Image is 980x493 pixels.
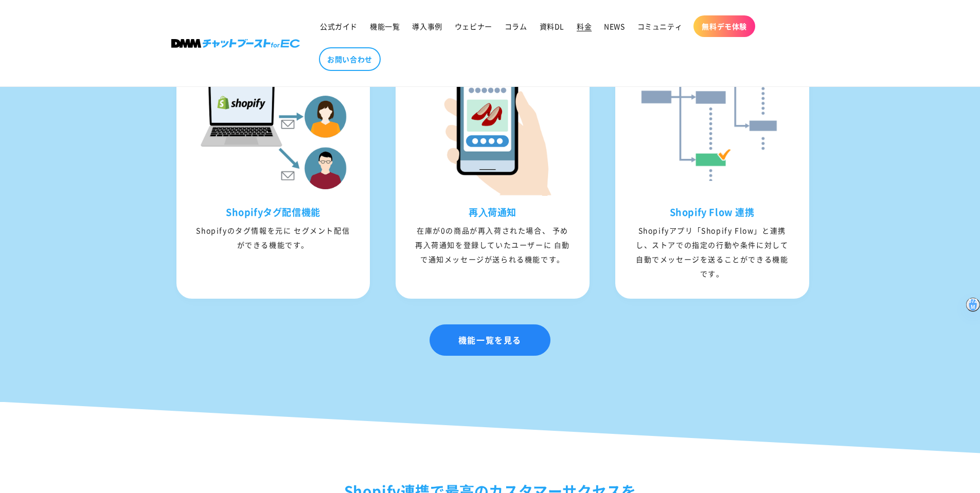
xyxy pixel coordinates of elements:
a: 資料DL [533,15,571,37]
h3: 再⼊荷通知 [398,206,587,218]
span: 料金 [577,22,592,31]
a: お問い合わせ [319,47,381,71]
span: コラム [505,22,527,31]
span: NEWS [604,22,625,31]
h3: Shopify Flow 連携 [618,206,807,218]
span: 資料DL [540,22,564,31]
a: 料金 [571,15,598,37]
span: 導入事例 [412,22,442,31]
img: Shopify Flow 連携 [633,38,791,196]
a: 機能一覧を見る [430,324,550,356]
div: Shopifyのタグ情報を元に セグメント配信ができる機能です。 [179,223,368,252]
a: コミュニティ [631,15,689,37]
span: 無料デモ体験 [702,22,747,31]
a: 無料デモ体験 [693,15,755,37]
img: 再⼊荷通知 [414,38,572,196]
span: 機能一覧 [370,22,400,31]
a: 導入事例 [406,15,448,37]
a: NEWS [598,15,631,37]
a: ウェビナー [449,15,498,37]
span: コミュニティ [637,22,683,31]
img: Shopifyタグ配信機能 [194,38,352,196]
a: コラム [498,15,533,37]
span: ウェビナー [455,22,492,31]
a: 機能一覧 [364,15,406,37]
span: 公式ガイド [320,22,358,31]
a: 公式ガイド [314,15,364,37]
div: Shopifyアプリ「Shopify Flow」と連携し、ストアでの指定の行動や条件に対して自動でメッセージを送ることができる機能です。 [618,223,807,281]
span: お問い合わせ [327,54,372,64]
img: 株式会社DMM Boost [171,39,300,48]
h3: Shopifyタグ配信機能 [179,206,368,218]
div: 在庫が0の商品が再⼊荷された場合、 予め再⼊荷通知を登録していたユーザーに ⾃動で通知メッセージが送られる機能です。 [398,223,587,266]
